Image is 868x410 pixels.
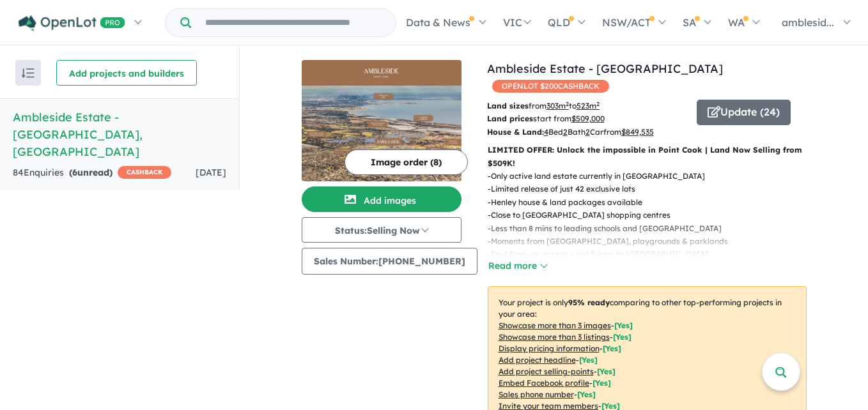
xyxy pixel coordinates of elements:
[571,114,605,123] u: $ 509,000
[546,101,569,110] u: 303 m
[499,367,594,376] u: Add project selling-points
[69,167,112,178] strong: ( unread)
[593,378,611,388] span: [ Yes ]
[782,16,834,29] span: amblesid...
[621,127,654,137] u: $ 849,535
[614,321,633,330] span: [ Yes ]
[499,390,574,399] u: Sales phone number
[487,101,529,110] b: Land sizes
[499,321,611,330] u: Showcase more than 3 images
[487,112,687,125] p: start from
[488,235,753,248] p: - Moments from [GEOGRAPHIC_DATA], playgrounds & parklands
[194,9,393,36] input: Try estate name, suburb, builder or developer
[488,196,753,209] p: - Henley house & land packages available
[487,114,533,123] b: Land prices
[569,101,600,110] span: to
[596,100,600,107] sup: 2
[544,127,548,137] u: 4
[492,80,609,93] span: OPENLOT $ 200 CASHBACK
[487,61,723,76] a: Ambleside Estate - [GEOGRAPHIC_DATA]
[13,165,171,181] div: 84 Enquir ies
[487,100,687,112] p: from
[566,100,569,107] sup: 2
[488,259,548,273] button: Read more
[577,390,596,399] span: [ Yes ]
[488,170,753,183] p: - Only active land estate currently in [GEOGRAPHIC_DATA]
[499,344,600,353] u: Display pricing information
[488,144,807,170] p: LIMITED OFFER: Unlock the impossible in Point Cook | Land Now Selling from $509K!
[19,15,125,31] img: Openlot PRO Logo White
[563,127,568,137] u: 2
[118,166,171,179] span: CASHBACK
[603,344,621,353] span: [ Yes ]
[22,68,35,78] img: sort.svg
[613,332,632,342] span: [ Yes ]
[487,127,544,137] b: House & Land:
[302,186,461,212] button: Add images
[302,60,461,181] a: Ambleside Estate - Point Cook LogoAmbleside Estate - Point Cook
[488,248,753,261] p: - Fast freeway access – just 5 mins to [GEOGRAPHIC_DATA]
[302,217,461,243] button: Status:Selling Now
[579,355,598,365] span: [ Yes ]
[697,100,791,125] button: Update (24)
[488,209,753,222] p: - Close to [GEOGRAPHIC_DATA] shopping centres
[499,355,576,365] u: Add project headline
[499,378,589,388] u: Embed Facebook profile
[597,367,616,376] span: [ Yes ]
[568,298,610,307] b: 95 % ready
[345,149,468,175] button: Image order (8)
[307,65,456,80] img: Ambleside Estate - Point Cook Logo
[487,126,687,139] p: Bed Bath Car from
[499,332,610,342] u: Showcase more than 3 listings
[56,60,197,86] button: Add projects and builders
[488,222,753,235] p: - Less than 8 mins to leading schools and [GEOGRAPHIC_DATA]
[302,86,461,181] img: Ambleside Estate - Point Cook
[488,183,753,195] p: - Limited release of just 42 exclusive lots
[72,167,77,178] span: 6
[13,109,226,160] h5: Ambleside Estate - [GEOGRAPHIC_DATA] , [GEOGRAPHIC_DATA]
[577,101,600,110] u: 523 m
[585,127,590,137] u: 2
[196,167,226,178] span: [DATE]
[302,248,477,275] button: Sales Number:[PHONE_NUMBER]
